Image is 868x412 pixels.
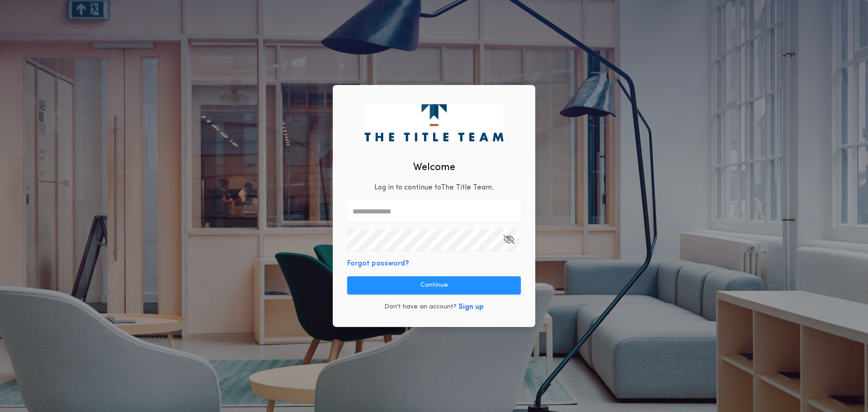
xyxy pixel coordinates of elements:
[364,104,503,141] img: logo
[347,258,409,269] button: Forgot password?
[347,276,521,294] button: Continue
[374,182,494,193] p: Log in to continue to The Title Team .
[413,160,455,175] h2: Welcome
[458,302,484,313] button: Sign up
[384,303,457,312] p: Don't have an account?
